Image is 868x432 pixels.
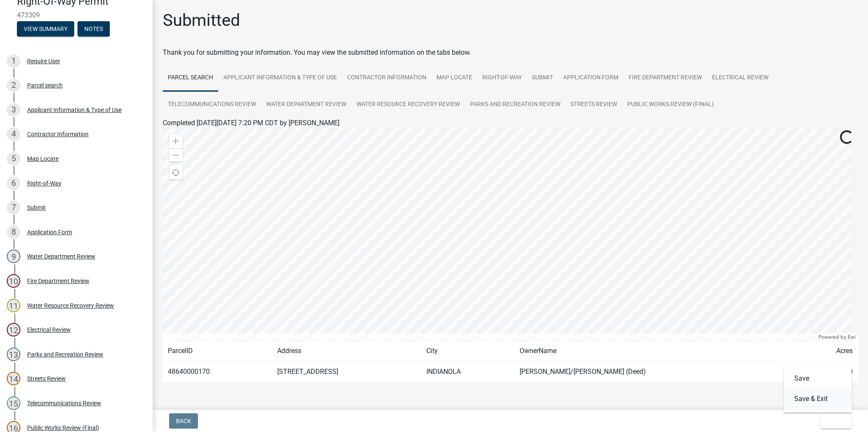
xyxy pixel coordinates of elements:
[622,91,719,118] a: Public Works Review (Final)
[421,362,515,382] td: INDIANOLA
[163,10,240,31] h1: Submitted
[27,303,114,309] div: Water Resource Recovery Review
[272,362,421,382] td: [STREET_ADDRESS]
[163,119,339,127] span: Completed [DATE][DATE] 7:20 PM CDT by [PERSON_NAME]
[515,362,801,382] td: [PERSON_NAME]/[PERSON_NAME] (Deed)
[7,152,20,166] div: 5
[27,400,101,406] div: Telecommunications Review
[17,26,74,33] wm-modal-confirm: Summary
[7,177,20,190] div: 6
[827,418,840,424] span: Exit
[27,253,95,259] div: Water Department Review
[477,65,527,92] a: Right-of-Way
[784,368,852,389] button: Save
[707,65,773,92] a: Electrical Review
[816,334,858,340] div: Powered by
[261,91,351,118] a: Water Department Review
[821,413,851,429] button: Exit
[78,26,110,33] wm-modal-confirm: Notes
[431,65,477,92] a: Map Locate
[7,54,20,68] div: 1
[17,21,74,36] button: View Summary
[78,21,110,36] button: Notes
[163,362,272,382] td: 48640000170
[784,365,852,412] div: Exit
[163,91,261,118] a: Telecommunications Review
[801,341,858,362] td: Acres
[421,341,515,362] td: City
[784,389,852,409] button: Save & Exit
[527,65,558,92] a: Submit
[465,91,565,118] a: Parks and Recreation Review
[7,225,20,239] div: 8
[27,327,71,333] div: Electrical Review
[218,65,342,92] a: Applicant Information & Type of Use
[7,372,20,385] div: 14
[515,341,801,362] td: OwnerName
[27,156,58,162] div: Map Locate
[163,65,218,92] a: Parcel search
[7,274,20,288] div: 10
[7,299,20,312] div: 11
[7,348,20,361] div: 13
[7,250,20,263] div: 9
[848,334,856,340] a: Esri
[27,131,89,137] div: Contractor Information
[27,351,103,357] div: Parks and Recreation Review
[558,65,623,92] a: Application Form
[801,362,858,382] td: 0.000
[27,180,61,186] div: Right-of-Way
[169,135,183,148] div: Zoom in
[342,65,431,92] a: Contractor Information
[27,425,99,431] div: Public Works Review (Final)
[169,413,198,429] button: Back
[176,418,191,424] span: Back
[27,229,72,235] div: Application Form
[7,201,20,214] div: 7
[169,148,183,162] div: Zoom out
[27,107,122,113] div: Applicant Information & Type of Use
[7,103,20,117] div: 3
[17,11,136,19] span: 473309
[7,127,20,141] div: 4
[27,205,46,210] div: Submit
[565,91,622,118] a: Streets Review
[7,396,20,410] div: 15
[169,166,183,180] div: Find my location
[27,376,66,382] div: Streets Review
[163,48,858,58] div: Thank you for submitting your information. You may view the submitted information on the tabs below.
[163,341,272,362] td: ParcelID
[7,323,20,337] div: 12
[623,65,707,92] a: Fire Department Review
[27,82,63,88] div: Parcel search
[351,91,465,118] a: Water Resource Recovery Review
[272,341,421,362] td: Address
[27,278,89,284] div: Fire Department Review
[7,79,20,92] div: 2
[27,58,60,64] div: Require User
